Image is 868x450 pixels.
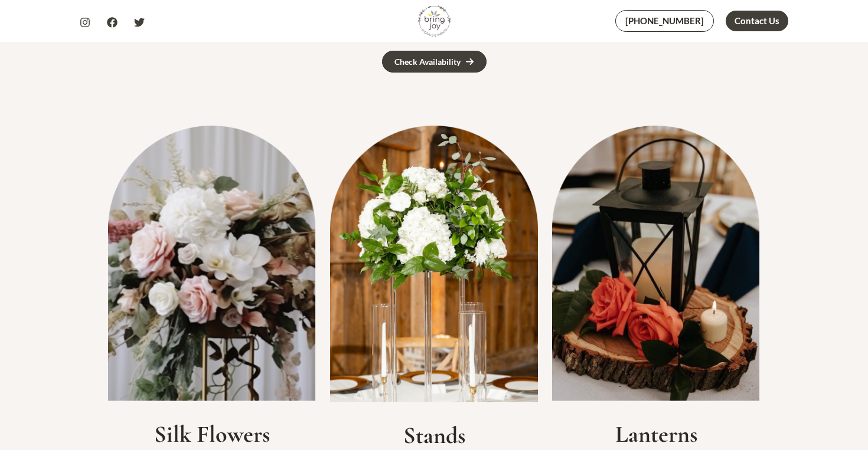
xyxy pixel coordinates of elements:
[108,420,316,448] h2: Silk Flowers
[107,17,118,28] a: Facebook
[552,420,760,448] h2: Lanterns
[615,10,714,32] a: [PHONE_NUMBER]
[394,58,461,66] div: Check Availability
[726,11,788,31] a: Contact Us
[330,421,538,449] h2: Stands
[418,5,451,37] img: Bring Joy
[80,17,90,28] a: Instagram
[134,17,145,28] a: Twitter
[382,51,487,73] a: Check Availability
